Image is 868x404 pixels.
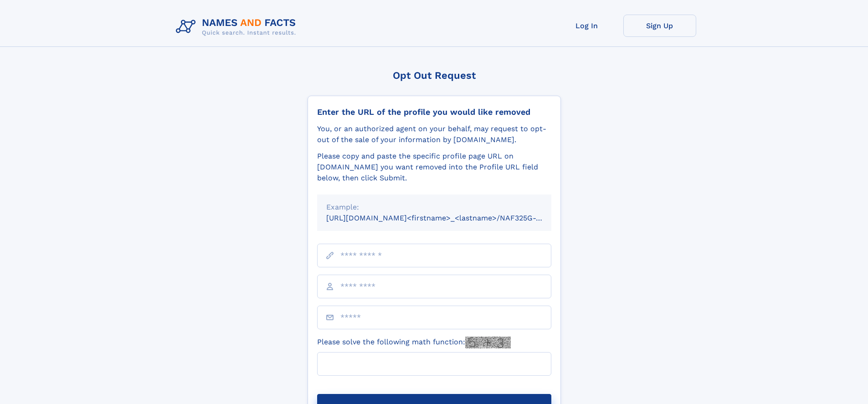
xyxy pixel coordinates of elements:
[550,15,623,37] a: Log In
[317,151,551,184] div: Please copy and paste the specific profile page URL on [DOMAIN_NAME] you want removed into the Pr...
[308,70,561,81] div: Opt Out Request
[317,107,551,117] div: Enter the URL of the profile you would like removed
[172,15,303,39] img: Logo Names and Facts
[326,214,569,222] small: [URL][DOMAIN_NAME]<firstname>_<lastname>/NAF325G-xxxxxxxx
[326,202,542,213] div: Example:
[317,123,551,145] div: You, or an authorized agent on your behalf, may request to opt-out of the sale of your informatio...
[317,337,511,348] label: Please solve the following math function:
[623,15,696,37] a: Sign Up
